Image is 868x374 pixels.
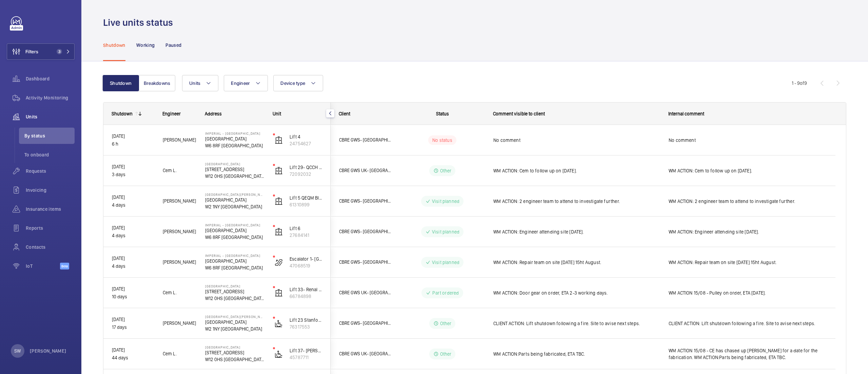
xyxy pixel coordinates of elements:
[163,319,196,327] span: [PERSON_NAME]
[57,49,62,54] span: 3
[205,223,264,227] p: Imperial - [GEOGRAPHIC_DATA]
[26,206,75,212] span: Insurance items
[440,320,452,327] p: Other
[26,187,75,193] span: Invoicing
[668,111,704,116] span: Internal comment
[103,155,331,186] div: Press SPACE to select this row.
[136,42,155,49] p: Working
[205,325,264,332] p: W2 1NY [GEOGRAPHIC_DATA]
[669,289,827,296] span: WM ACTION 15/08 - Pulley on order, ETA [DATE].
[275,289,283,297] img: elevator.svg
[182,75,218,91] button: Units
[112,293,154,301] p: 10 days
[112,316,154,323] p: [DATE]
[205,197,264,203] p: [GEOGRAPHIC_DATA]
[205,234,264,241] p: W6 8RF [GEOGRAPHIC_DATA]
[205,135,264,142] p: [GEOGRAPHIC_DATA]
[112,132,154,140] p: [DATE]
[231,80,250,86] span: Engineer
[339,228,391,236] span: CBRE GWS- [GEOGRAPHIC_DATA] ([GEOGRAPHIC_DATA])
[275,350,283,358] img: platform_lift.svg
[14,348,21,354] p: SW
[493,320,660,327] span: CLIENT ACTION: Lift shutdown following a fire. Site to avise next steps.
[669,137,827,144] span: No comment
[112,255,154,262] p: [DATE]
[440,351,452,357] p: Other
[290,164,322,171] p: Lift 29- QCCH (RH) Building 101]
[24,132,75,139] span: By status
[224,75,268,91] button: Engineer
[275,167,283,175] img: elevator.svg
[440,167,452,174] p: Other
[339,136,391,144] span: CBRE GWS- [GEOGRAPHIC_DATA] ([GEOGRAPHIC_DATA])
[205,349,264,356] p: [STREET_ADDRESS]
[290,354,322,361] p: 45787711
[275,197,283,205] img: elevator.svg
[26,263,60,269] span: IoT
[331,186,835,217] div: Press SPACE to select this row.
[112,201,154,209] p: 4 days
[26,244,75,250] span: Contacts
[275,319,283,328] img: platform_lift.svg
[290,293,322,300] p: 66784898
[290,232,322,239] p: 27684141
[331,125,835,155] div: Press SPACE to select this row.
[290,171,322,177] p: 72092032
[205,254,264,258] p: Imperial - [GEOGRAPHIC_DATA]
[205,173,264,180] p: W12 0HS [GEOGRAPHIC_DATA]
[290,140,322,147] p: 24754627
[493,289,660,296] span: WM ACTION: Door gear on order, ETA 2-3 working days.
[112,140,154,148] p: 6 h
[189,80,200,86] span: Units
[290,133,322,140] p: Lift 4
[792,81,807,86] span: 1 - 9 9
[290,323,322,330] p: 76317553
[339,111,350,116] span: Client
[112,193,154,201] p: [DATE]
[493,137,660,144] span: No comment
[30,348,66,354] p: [PERSON_NAME]
[339,197,391,205] span: CBRE GWS- [GEOGRAPHIC_DATA] ([GEOGRAPHIC_DATA][PERSON_NAME])
[339,258,391,266] span: CBRE GWS- [GEOGRAPHIC_DATA] ([GEOGRAPHIC_DATA])
[290,262,322,269] p: 47068519
[280,80,305,86] span: Device type
[205,203,264,210] p: W2 1NY [GEOGRAPHIC_DATA]
[290,225,322,232] p: Lift 6
[432,228,459,235] p: Visit planned
[669,320,827,327] span: CLIENT ACTION: Lift shutdown following a fire. Site to avise next steps.
[103,125,331,155] div: Press SPACE to select this row.
[205,227,264,234] p: [GEOGRAPHIC_DATA]
[163,350,196,358] span: Cem L.
[669,259,827,266] span: WM ACTION: Repair team on site [DATE] 15ht August.
[112,285,154,293] p: [DATE]
[25,48,38,55] span: Filters
[800,80,804,86] span: of
[112,346,154,354] p: [DATE]
[669,228,827,235] span: WM ACTION: Engineer attending site [DATE].
[205,288,264,295] p: [STREET_ADDRESS]
[205,131,264,135] p: Imperial - [GEOGRAPHIC_DATA]
[112,232,154,240] p: 4 days
[26,94,75,101] span: Activity Monitoring
[290,347,322,354] p: Lift 37- [PERSON_NAME] Bed Lift Building 201
[163,289,196,297] span: Cem L.
[669,167,827,174] span: WM ACTION: Cem to follow up on [DATE].
[112,224,154,232] p: [DATE]
[163,136,196,144] span: [PERSON_NAME]
[205,142,264,149] p: W6 8RF [GEOGRAPHIC_DATA]
[275,136,283,144] img: elevator.svg
[436,111,449,116] span: Status
[339,350,391,358] span: CBRE GWS UK- [GEOGRAPHIC_DATA] ([GEOGRAPHIC_DATA])
[112,171,154,179] p: 3 days
[205,284,264,288] p: [GEOGRAPHIC_DATA]
[112,323,154,331] p: 17 days
[103,16,177,29] h1: Live units status
[493,198,660,205] span: WM ACTION: 2 engineer team to attend to investigate further.
[205,356,264,363] p: W12 0HS [GEOGRAPHIC_DATA]
[493,228,660,235] span: WM ACTION: Engineer attending site [DATE].
[275,258,283,266] img: escalator.svg
[162,111,181,116] span: Engineer
[493,111,545,116] span: Comment visible to client
[7,43,75,60] button: Filters3
[290,256,322,262] p: Escalator 1- [GEOGRAPHIC_DATA] ([GEOGRAPHIC_DATA])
